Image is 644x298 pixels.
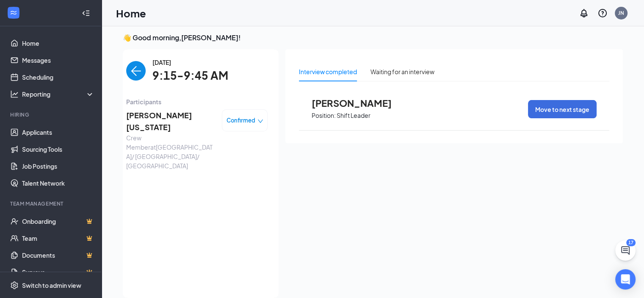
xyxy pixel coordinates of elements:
a: DocumentsCrown [22,247,94,264]
span: down [257,118,263,124]
svg: QuestionInfo [597,8,608,18]
a: TeamCrown [22,230,94,247]
a: Talent Network [22,175,94,192]
svg: Notifications [579,8,589,18]
span: Confirmed [227,116,255,125]
div: 17 [626,239,636,246]
div: Hiring [10,111,93,118]
a: Job Postings [22,158,94,175]
a: Home [22,35,94,52]
h3: 👋 Good morning, [PERSON_NAME] ! [123,33,623,42]
div: Waiting for an interview [370,67,434,76]
a: Messages [22,52,94,69]
button: ChatActive [615,240,636,261]
div: Reporting [22,90,95,98]
p: Position: [312,111,336,120]
div: Open Intercom Messenger [615,269,636,290]
div: Team Management [10,200,93,207]
h1: Home [116,6,146,20]
span: Crew Member at [GEOGRAPHIC_DATA]/ [GEOGRAPHIC_DATA]/ [GEOGRAPHIC_DATA] [126,133,215,170]
button: Move to next stage [528,100,597,118]
a: OnboardingCrown [22,213,94,230]
span: [PERSON_NAME] [312,97,405,109]
div: Switch to admin view [22,281,81,290]
span: Participants [126,97,268,106]
svg: Settings [10,281,19,290]
p: Shift Leader [337,111,370,120]
span: [DATE] [152,58,228,67]
button: back-button [126,61,146,81]
svg: ChatActive [620,245,630,256]
a: Applicants [22,124,94,141]
svg: WorkstreamLogo [9,8,18,17]
div: Interview completed [299,67,357,76]
a: Sourcing Tools [22,141,94,158]
span: [PERSON_NAME][US_STATE] [126,109,215,134]
div: JN [618,9,624,17]
a: SurveysCrown [22,264,94,281]
svg: Collapse [82,9,90,17]
a: Scheduling [22,69,94,86]
span: 9:15-9:45 AM [152,67,228,84]
svg: Analysis [10,90,19,98]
